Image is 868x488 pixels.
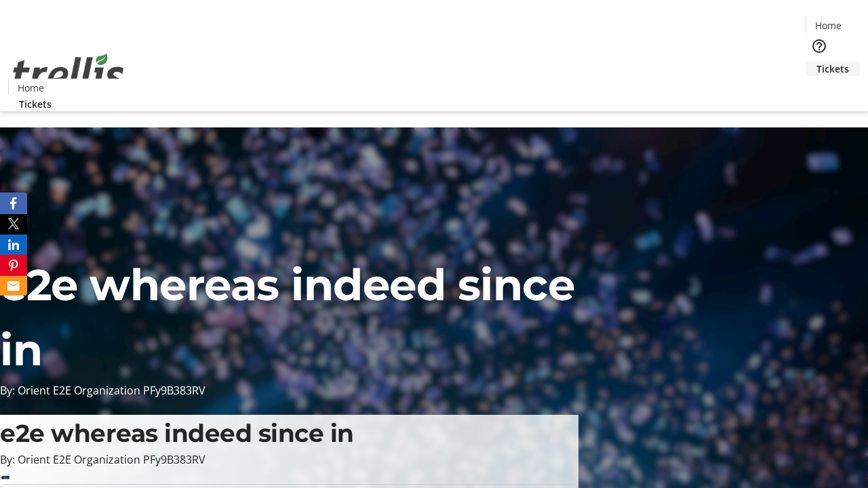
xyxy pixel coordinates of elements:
span: Home [815,18,842,33]
img: Orient E2E Organization PFy9B383RV's Logo [8,39,129,106]
a: Home [9,81,52,95]
a: Home [806,18,850,33]
span: Tickets [19,97,52,111]
a: Tickets [8,97,62,111]
button: Cart [806,76,833,103]
span: Tickets [816,62,849,76]
button: Help [806,33,833,60]
a: Tickets [806,62,860,76]
span: Home [18,81,44,95]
